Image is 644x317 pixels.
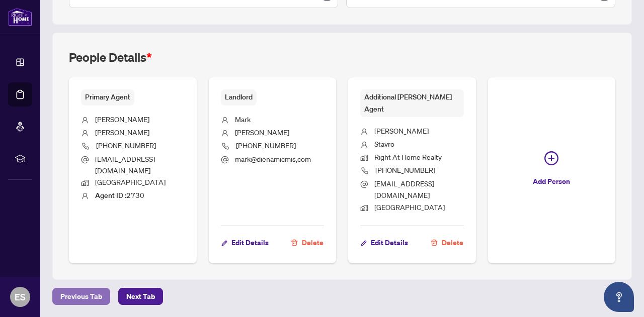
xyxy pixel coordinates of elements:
button: Edit Details [221,234,269,251]
button: Delete [430,234,464,251]
span: [GEOGRAPHIC_DATA] [374,202,445,212]
span: plus-circle [544,151,558,165]
span: [PERSON_NAME] [235,128,289,137]
span: Add Person [533,173,570,189]
button: Previous Tab [52,288,110,305]
button: Edit Details [360,234,409,251]
button: Next Tab [118,288,163,305]
span: Previous Tab [60,288,102,304]
span: [PHONE_NUMBER] [96,141,156,150]
button: Delete [290,234,324,251]
h2: People Details [69,49,152,65]
span: Landlord [221,89,257,105]
span: Stavro [374,139,394,148]
span: [EMAIL_ADDRESS][DOMAIN_NAME] [95,154,155,175]
span: Delete [442,235,463,251]
span: 2730 [95,190,144,199]
b: Agent ID : [95,191,126,200]
button: Open asap [604,282,634,312]
span: [PHONE_NUMBER] [375,165,435,174]
span: Edit Details [371,235,408,251]
span: [PERSON_NAME] [374,126,429,135]
span: [EMAIL_ADDRESS][DOMAIN_NAME] [374,179,434,199]
span: Edit Details [231,235,269,251]
button: Add Person [488,77,616,263]
span: Additional [PERSON_NAME] Agent [360,89,464,117]
span: [PERSON_NAME] [95,128,149,137]
span: [PHONE_NUMBER] [236,141,296,150]
span: [PERSON_NAME] [95,115,149,124]
img: logo [8,8,32,26]
span: Right At Home Realty [374,152,442,161]
span: ES [15,290,26,304]
span: Primary Agent [81,89,134,105]
span: Next Tab [126,288,155,304]
span: Mark [235,115,251,124]
span: [GEOGRAPHIC_DATA] [95,177,166,186]
span: mark@dienamicmis,com [235,154,311,163]
span: Delete [302,235,324,251]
